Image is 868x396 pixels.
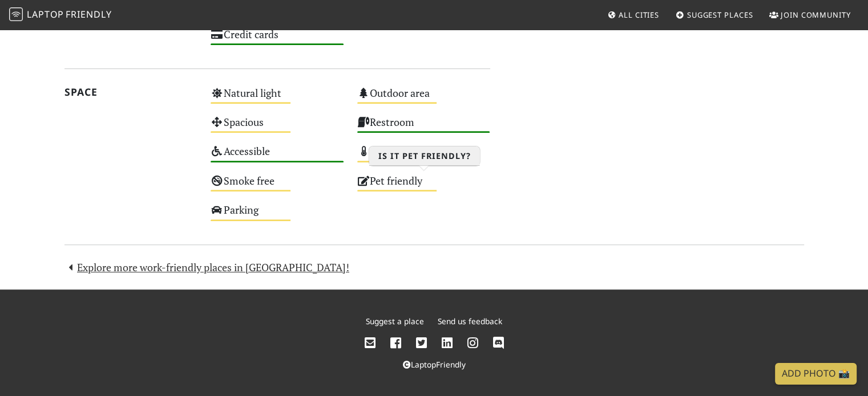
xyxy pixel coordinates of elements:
[687,10,753,20] span: Suggest Places
[9,7,23,21] img: LaptopFriendly
[204,113,350,142] div: Spacious
[9,5,112,25] a: LaptopFriendly LaptopFriendly
[603,5,664,25] a: All Cities
[403,359,466,370] a: LaptopFriendly
[204,25,350,54] div: Credit cards
[765,5,855,25] a: Join Community
[350,113,497,142] div: Restroom
[366,316,424,326] a: Suggest a place
[204,142,350,171] div: Accessible
[619,10,659,20] span: All Cities
[350,172,497,201] div: Pet friendly
[204,201,350,230] div: Parking
[781,10,851,20] span: Join Community
[438,316,502,326] a: Send us feedback
[27,8,64,21] span: Laptop
[204,172,350,201] div: Smoke free
[350,84,497,113] div: Outdoor area
[204,84,350,113] div: Natural light
[66,8,111,21] span: Friendly
[369,146,480,166] h3: Is it pet friendly?
[350,142,497,171] div: Air conditioned
[64,260,350,274] a: Explore more work-friendly places in [GEOGRAPHIC_DATA]!
[671,5,758,25] a: Suggest Places
[64,86,197,98] h2: Space
[775,363,857,385] a: Add Photo 📸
